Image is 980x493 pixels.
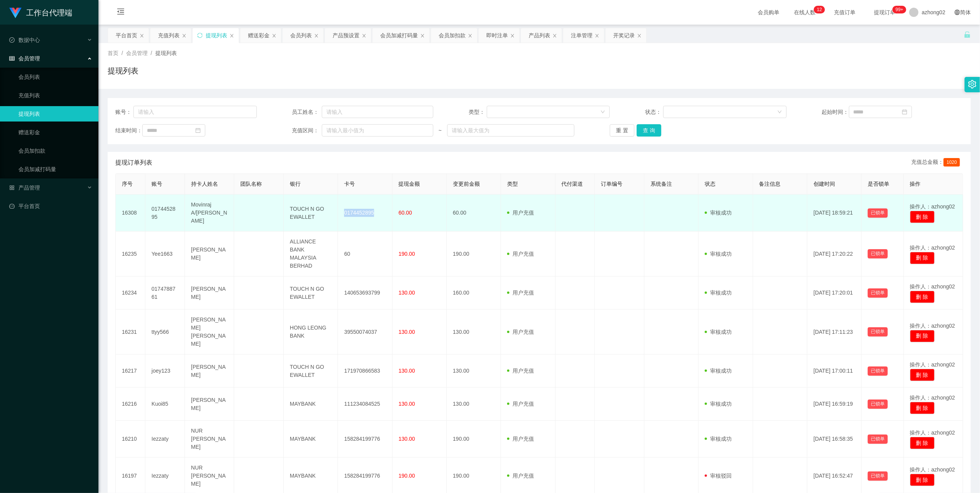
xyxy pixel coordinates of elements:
[814,6,825,13] sup: 12
[338,388,392,421] td: 111234084525
[18,69,92,85] a: 会员列表
[819,6,822,13] p: 2
[158,28,180,43] div: 充值列表
[910,283,955,290] span: 操作人：azhong02
[284,310,338,355] td: HONG LEONG BANK
[822,108,849,116] span: 起始时间：
[968,80,977,88] i: 图标: setting
[955,10,960,15] i: 图标: global
[185,276,235,310] td: [PERSON_NAME]
[868,288,888,298] button: 已锁单
[807,388,862,421] td: [DATE] 16:59:19
[18,88,92,103] a: 充值列表
[637,33,642,38] i: 图标: close
[439,28,466,43] div: 会员加扣款
[9,198,92,214] a: 图标: dashboard平台首页
[910,430,955,436] span: 操作人：azhong02
[108,65,138,77] h1: 提现列表
[868,471,888,481] button: 已锁单
[910,203,955,210] span: 操作人：azhong02
[115,108,133,116] span: 账号：
[9,37,40,43] span: 数据中心
[140,33,144,38] i: 图标: close
[290,28,312,43] div: 会员列表
[868,400,888,409] button: 已锁单
[9,9,72,15] a: 工作台代理端
[910,252,935,264] button: 删 除
[807,355,862,388] td: [DATE] 17:00:11
[155,50,177,56] span: 提现列表
[240,181,262,187] span: 团队名称
[185,355,235,388] td: [PERSON_NAME]
[868,208,888,218] button: 已锁单
[910,466,955,473] span: 操作人：azhong02
[9,37,15,43] i: 图标: check-circle-o
[510,33,515,38] i: 图标: close
[705,473,732,479] span: 审核驳回
[362,33,366,38] i: 图标: close
[910,402,935,414] button: 删 除
[910,369,935,381] button: 删 除
[121,50,123,56] span: /
[284,276,338,310] td: TOUCH N GO EWALLET
[116,195,145,232] td: 16308
[645,108,663,116] span: 状态：
[595,33,599,38] i: 图标: close
[115,158,152,167] span: 提现订单列表
[830,10,859,15] span: 充值订单
[868,366,888,376] button: 已锁单
[145,388,185,421] td: Kuoi85
[133,106,257,118] input: 请输入
[433,127,447,135] span: ~
[777,110,782,115] i: 图标: down
[705,436,732,442] span: 审核成功
[447,388,501,421] td: 130.00
[507,210,534,216] span: 用户充值
[447,232,501,276] td: 190.00
[9,55,40,62] span: 会员管理
[399,436,415,442] span: 130.00
[910,361,955,368] span: 操作人：azhong02
[637,124,661,137] button: 查 询
[870,10,899,15] span: 提现订单
[910,330,935,342] button: 删 除
[910,474,935,486] button: 删 除
[610,124,634,137] button: 重 置
[705,210,732,216] span: 审核成功
[453,181,480,187] span: 变更前金额
[151,181,162,187] span: 账号
[507,436,534,442] span: 用户充值
[447,310,501,355] td: 130.00
[116,388,145,421] td: 16216
[9,8,22,18] img: logo.9652507e.png
[314,33,319,38] i: 图标: close
[122,181,133,187] span: 序号
[272,33,276,38] i: 图标: close
[507,473,534,479] span: 用户充值
[943,158,960,167] span: 1020
[447,124,575,137] input: 请输入最大值为
[399,210,412,216] span: 60.00
[9,185,40,191] span: 产品管理
[507,368,534,374] span: 用户充值
[338,310,392,355] td: 39550074037
[910,395,955,401] span: 操作人：azhong02
[868,181,889,187] span: 是否锁单
[807,276,862,310] td: [DATE] 17:20:01
[197,33,203,38] i: 图标: sync
[705,290,732,296] span: 审核成功
[185,232,235,276] td: [PERSON_NAME]
[868,249,888,258] button: 已锁单
[333,28,359,43] div: 产品预设置
[507,329,534,335] span: 用户充值
[892,6,906,13] sup: 937
[18,143,92,158] a: 会员加扣款
[705,181,715,187] span: 状态
[910,437,935,449] button: 删 除
[468,33,473,38] i: 图标: close
[185,310,235,355] td: [PERSON_NAME] [PERSON_NAME]
[338,276,392,310] td: 140653693799
[145,232,185,276] td: Yee1663
[759,181,781,187] span: 备注信息
[902,109,907,115] i: 图标: calendar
